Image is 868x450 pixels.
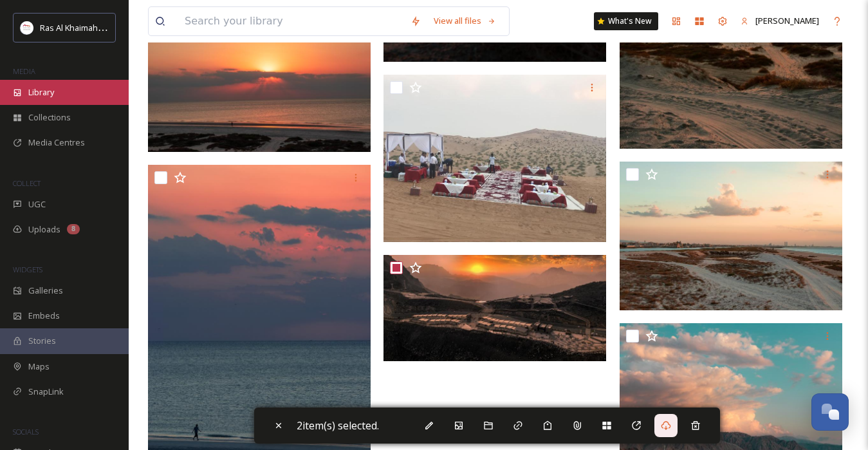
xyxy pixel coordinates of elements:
img: Logo_RAKTDA_RGB-01.png [21,21,33,34]
span: COLLECT [13,178,41,188]
span: Uploads [28,223,60,236]
span: UGC [28,198,46,211]
span: Collections [28,111,71,124]
span: SOCIALS [13,427,39,436]
span: WIDGETS [13,265,42,274]
span: Media Centres [28,136,85,149]
span: Maps [28,361,50,373]
div: 8 [67,224,80,234]
span: Stories [28,335,56,347]
span: Ras Al Khaimah Tourism Development Authority [40,21,222,33]
span: MEDIA [13,66,35,76]
span: 2 item(s) selected. [297,418,379,433]
img: Al Rams Beach - F.tif [148,3,371,152]
span: Galleries [28,285,63,297]
span: SnapLink [28,386,64,398]
button: Open Chat [811,393,849,431]
img: viewing deck.jpg [383,255,606,361]
img: Bedouin Oasis Camp .JPG [383,75,606,242]
a: [PERSON_NAME] [734,8,826,33]
span: Library [28,86,54,98]
span: Embeds [28,310,60,322]
input: Search your library [178,7,404,35]
a: What's New [594,12,658,30]
span: [PERSON_NAME] [755,15,819,26]
a: View all files [427,8,503,33]
img: Al Rams Beach - F.tif [620,162,842,310]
